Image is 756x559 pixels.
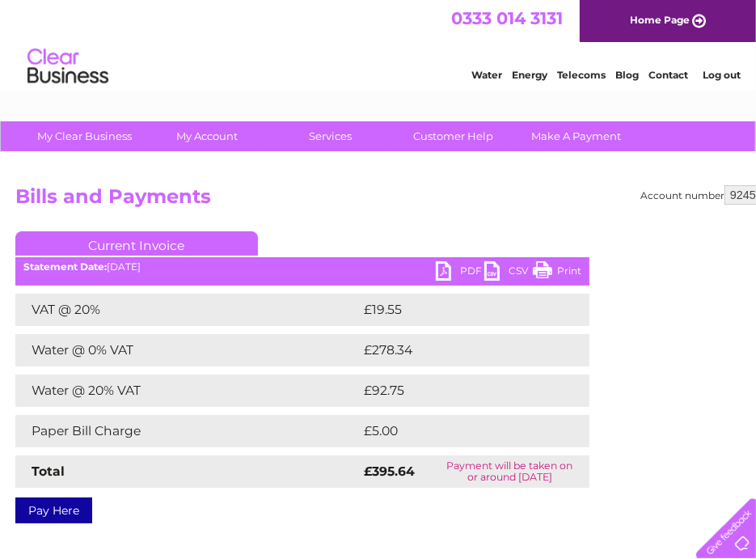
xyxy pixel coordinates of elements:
[533,261,581,285] a: Print
[32,464,65,479] strong: Total
[364,464,415,479] strong: £395.64
[15,334,360,366] td: Water @ 0% VAT
[615,69,639,81] a: Blog
[471,69,502,81] a: Water
[15,415,360,447] td: Paper Bill Charge
[15,498,92,523] a: Pay Here
[360,375,556,407] td: £92.75
[360,334,561,366] td: £278.34
[430,455,589,488] td: Payment will be taken on or around [DATE]
[648,69,688,81] a: Contact
[264,121,397,151] a: Services
[18,121,151,151] a: My Clear Business
[23,260,107,273] b: Statement Date:
[703,69,741,81] a: Log out
[27,42,109,91] img: logo.png
[451,8,563,28] a: 0333 014 3131
[484,261,533,285] a: CSV
[512,69,547,81] a: Energy
[15,375,360,407] td: Water @ 20% VAT
[360,415,552,447] td: £5.00
[360,294,555,326] td: £19.55
[15,231,258,256] a: Current Invoice
[141,121,274,151] a: My Account
[386,121,520,151] a: Customer Help
[15,261,589,273] div: [DATE]
[509,121,643,151] a: Make A Payment
[15,294,360,326] td: VAT @ 20%
[557,69,606,81] a: Telecoms
[436,261,484,285] a: PDF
